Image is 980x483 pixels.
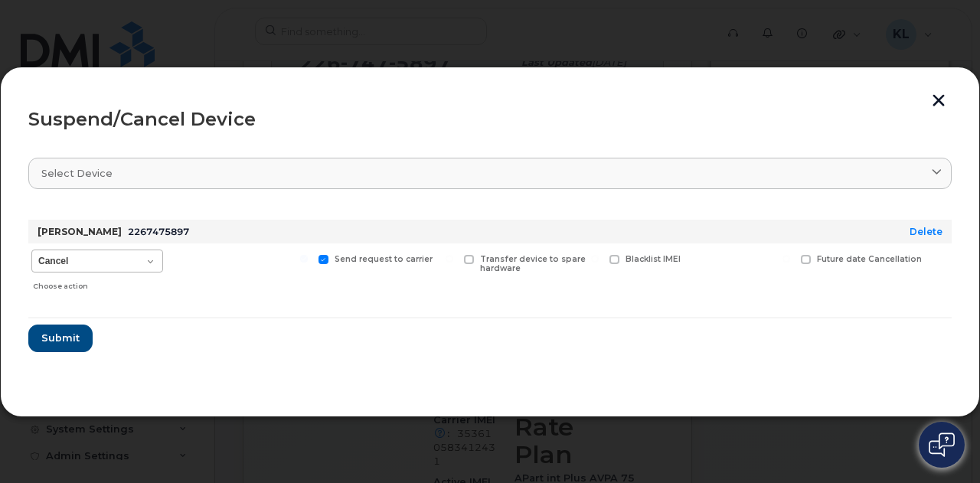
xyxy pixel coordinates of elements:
div: Suspend/Cancel Device [28,110,952,129]
input: Send request to carrier [300,255,308,263]
img: Open chat [929,432,955,457]
input: Transfer device to spare hardware [446,255,453,263]
span: Transfer device to spare hardware [480,254,586,274]
a: Delete [910,226,942,237]
span: Send request to carrier [335,254,433,264]
span: Blacklist IMEI [626,254,681,264]
input: Blacklist IMEI [591,255,599,263]
span: Future date Cancellation [817,254,922,264]
input: Future date Cancellation [782,255,790,263]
